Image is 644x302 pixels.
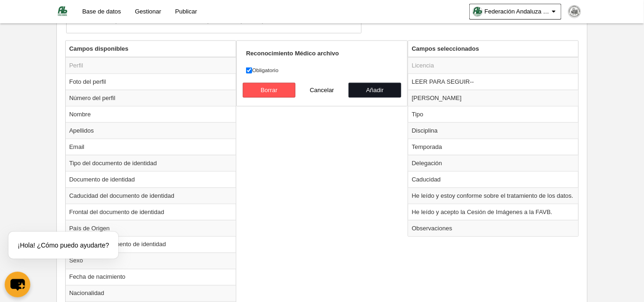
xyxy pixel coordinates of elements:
td: He leído y acepto la Cesión de Imágenes a la FAVB. [408,204,579,220]
td: [PERSON_NAME] [408,90,579,106]
td: Foto del perfil [66,74,236,90]
td: Nacionalidad [66,285,236,302]
td: Tipo [408,106,579,122]
img: Federación Andaluza de Voleibol [57,6,68,17]
td: Delegación [408,155,579,171]
td: Email [66,139,236,155]
td: Caducidad del documento de identidad [66,188,236,204]
button: Añadir [349,83,402,98]
td: Frontal del documento de identidad [66,204,236,220]
td: Temporada [408,139,579,155]
a: Federación Andaluza de Voleibol [469,4,562,20]
td: Perfil [66,57,236,74]
button: Borrar [243,83,296,98]
td: País de Origen [66,220,236,236]
th: Campos seleccionados [408,41,579,57]
input: Obligatorio [246,67,252,74]
button: Cancelar [295,83,349,98]
td: Observaciones [408,220,579,236]
div: ¡Hola! ¿Cómo puedo ayudarte? [8,232,118,259]
td: Caducidad [408,171,579,188]
img: PagHPp5FpmFo.30x30.jpg [569,6,581,18]
td: He leído y estoy conforme sobre el tratamiento de los datos. [408,188,579,204]
img: Oap74nFcuaE6.30x30.jpg [473,7,482,16]
td: Fecha de nacimiento [66,269,236,285]
td: Sexo [66,253,236,269]
td: LEER PARA SEGUIR-- [408,74,579,90]
td: Nombre [66,106,236,122]
td: Apellidos [66,122,236,139]
strong: Reconocimiento Médico archivo [246,50,339,57]
td: Tipo del documento de identidad [66,155,236,171]
span: Federación Andaluza de Voleibol [485,7,550,16]
label: Obligatorio [246,66,398,74]
button: chat-button [5,272,30,297]
td: Licencia [408,57,579,74]
td: Documento de identidad [66,171,236,188]
td: Trasera del documento de identidad [66,236,236,253]
td: Número del perfil [66,90,236,106]
td: Disciplina [408,122,579,139]
th: Campos disponibles [66,41,236,57]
